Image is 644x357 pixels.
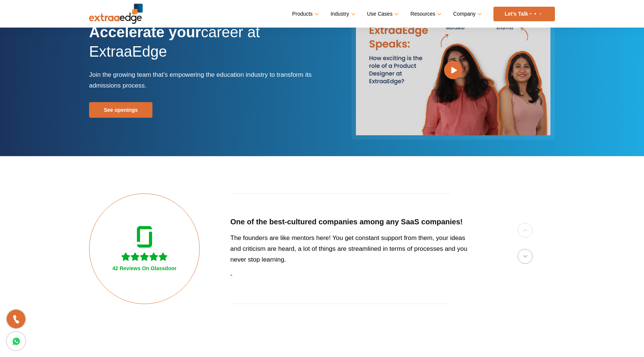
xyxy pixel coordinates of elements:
[89,102,152,118] a: See openings
[518,249,533,264] button: Next
[493,7,555,21] a: Let’s Talk
[230,269,475,280] p: -
[410,9,440,19] a: Resources
[89,24,201,40] strong: Accelerate your
[331,9,354,19] a: Industry
[230,233,475,265] p: The founders are like mentors here! You get constant support from them, your ideas and criticism ...
[113,265,177,272] h3: 42 Reviews On Glassdoor
[89,69,316,91] p: Join the growing team that’s empowering the education industry to transform its admissions process.
[230,217,475,227] h5: One of the best-cultured companies among any SaaS companies!
[292,9,318,19] a: Products
[453,9,480,19] a: Company
[89,22,316,69] h1: career at ExtraaEdge
[367,9,397,19] a: Use Cases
